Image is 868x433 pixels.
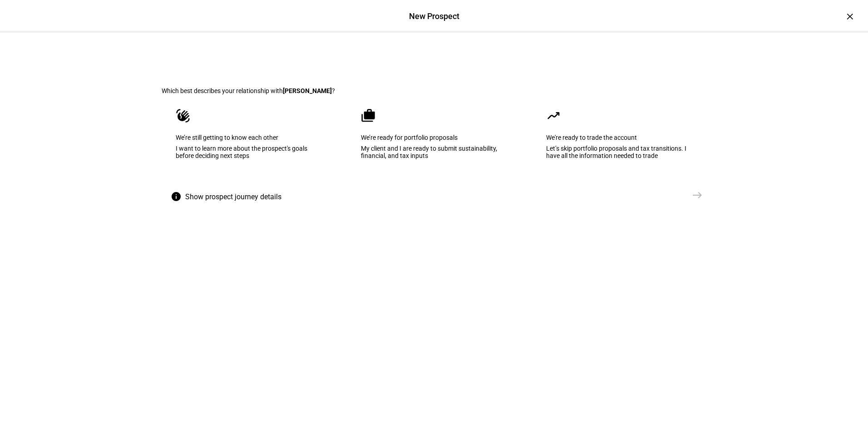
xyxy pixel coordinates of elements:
mat-icon: cases [361,108,375,123]
eth-mega-radio-button: We’re still getting to know each other [162,94,336,186]
mat-icon: info [171,191,182,202]
mat-icon: moving [546,108,561,123]
eth-mega-radio-button: We're ready to trade the account [532,94,706,186]
div: We’re still getting to know each other [176,134,322,141]
eth-mega-radio-button: We’re ready for portfolio proposals [347,94,521,186]
div: We’re ready for portfolio proposals [361,134,507,141]
div: Let’s skip portfolio proposals and tax transitions. I have all the information needed to trade [546,145,692,159]
mat-icon: waving_hand [176,108,190,123]
div: I want to learn more about the prospect's goals before deciding next steps [176,145,322,159]
span: Show prospect journey details [185,186,281,208]
button: Show prospect journey details [162,186,294,208]
div: × [843,9,857,24]
div: My client and I are ready to submit sustainability, financial, and tax inputs [361,145,507,159]
b: [PERSON_NAME] [283,87,332,94]
div: Which best describes your relationship with ? [162,87,706,94]
div: We're ready to trade the account [546,134,692,141]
